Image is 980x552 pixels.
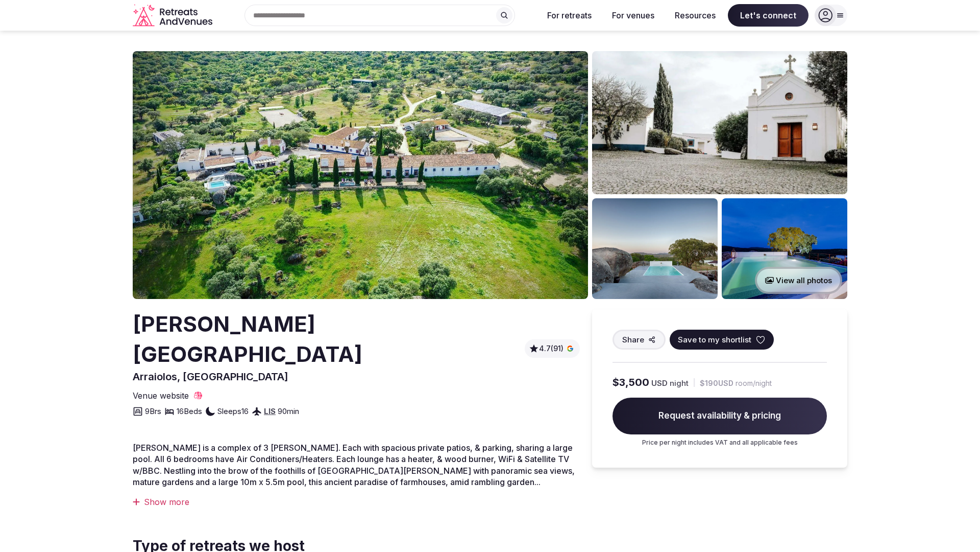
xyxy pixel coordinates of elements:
span: $190 USD [700,378,733,388]
button: 4.7(91) [529,343,576,354]
span: Save to my shortlist [678,334,751,345]
span: Request availability & pricing [612,398,827,434]
img: Venue gallery photo [592,51,847,194]
button: For venues [604,4,663,27]
button: View all photos [755,267,842,294]
p: Price per night includes VAT and all applicable fees [612,439,827,447]
img: Venue cover photo [133,51,588,299]
span: night [670,378,689,388]
button: Resources [667,4,724,27]
span: USD [651,378,668,388]
a: LIS [264,406,276,416]
svg: Retreats and Venues company logo [133,4,214,27]
img: Venue gallery photo [722,198,847,299]
img: Venue gallery photo [592,198,718,299]
span: room/night [736,378,772,388]
span: 16 Beds [177,406,202,417]
span: 4.7 (91) [539,343,563,354]
span: Arraiolos, [GEOGRAPHIC_DATA] [133,371,288,383]
div: Show more [133,496,580,508]
span: Let's connect [728,4,808,27]
button: Save to my shortlist [670,330,774,350]
button: For retreats [539,4,600,27]
div: | [693,377,696,388]
h2: [PERSON_NAME][GEOGRAPHIC_DATA] [133,309,521,370]
span: 9 Brs [145,406,161,417]
span: Sleeps 16 [217,406,249,417]
span: Venue website [133,390,189,401]
span: $3,500 [612,375,649,389]
a: Venue website [133,390,203,401]
a: Visit the homepage [133,4,214,27]
span: [PERSON_NAME] is a complex of 3 [PERSON_NAME]. Each with spacious private patios, & parking, shar... [133,443,575,487]
span: 90 min [278,406,299,417]
button: Share [612,330,666,350]
span: Share [622,334,644,345]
